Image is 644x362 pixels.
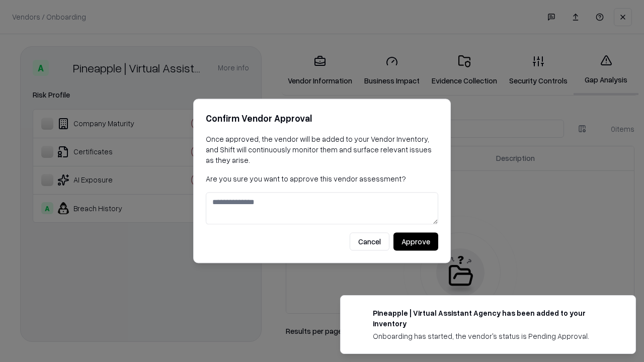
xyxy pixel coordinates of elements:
p: Are you sure you want to approve this vendor assessment? [206,173,438,184]
img: trypineapple.com [353,308,365,320]
p: Once approved, the vendor will be added to your Vendor Inventory, and Shift will continuously mon... [206,134,438,165]
button: Approve [393,233,438,251]
div: Pineapple | Virtual Assistant Agency has been added to your inventory [373,308,611,329]
button: Cancel [350,233,389,251]
div: Onboarding has started, the vendor's status is Pending Approval. [373,331,611,341]
h2: Confirm Vendor Approval [206,111,438,126]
